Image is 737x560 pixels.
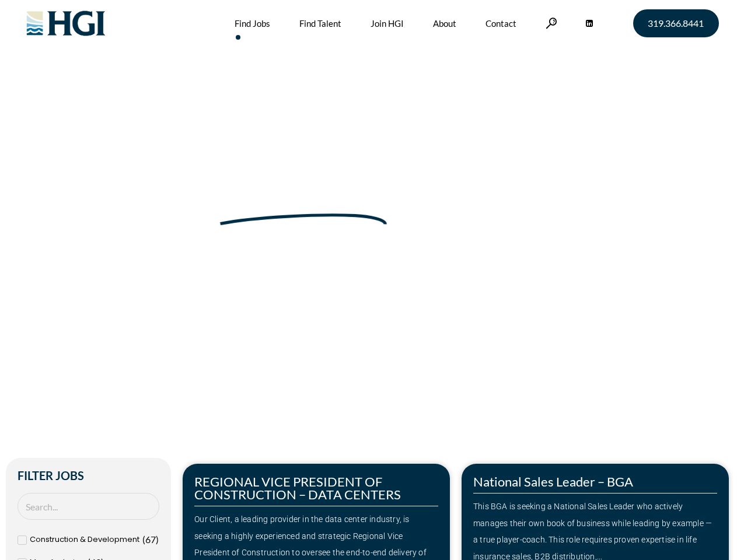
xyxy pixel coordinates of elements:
input: Search Job [18,493,159,520]
span: Jobs [71,235,89,247]
a: Home [42,235,67,247]
span: ) [156,534,159,545]
a: 319.366.8441 [633,9,719,37]
span: 67 [145,534,156,545]
span: Next Move [218,181,389,219]
span: ( [142,534,145,545]
span: 319.366.8441 [648,19,704,28]
a: National Sales Leader – BGA [473,474,633,489]
a: REGIONAL VICE PRESIDENT OF CONSTRUCTION – DATA CENTERS [194,474,401,502]
a: Search [546,17,557,29]
h2: Filter Jobs [18,470,159,481]
span: Make Your [42,179,211,221]
span: » [42,235,89,247]
span: Construction & Development [30,531,139,548]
